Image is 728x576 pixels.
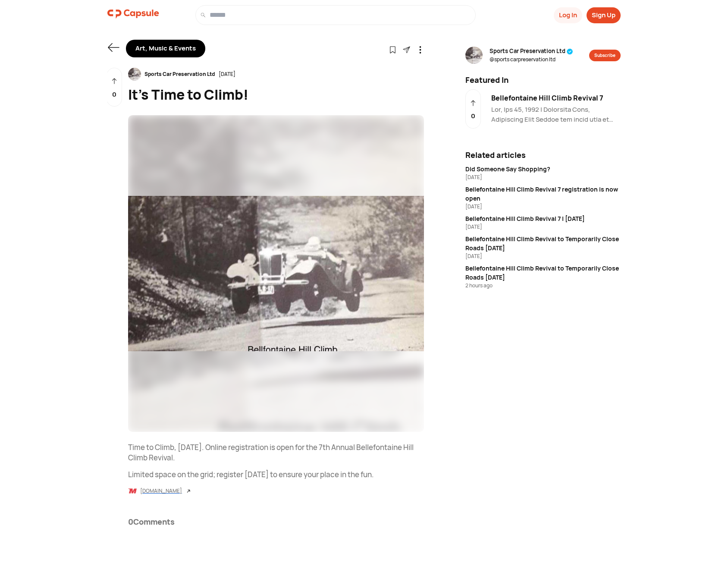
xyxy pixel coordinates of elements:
div: Featured In [460,74,626,86]
div: Bellefontaine Hill Climb Revival 7 registration is now open [465,185,621,203]
div: Bellefontaine Hill Climb Revival to Temporarily Close Roads [DATE] [465,264,621,282]
img: logo [107,5,159,22]
span: @ sports carpreservation ltd [490,56,573,63]
button: Sign Up [587,7,621,23]
button: Subscribe [589,50,621,61]
img: resizeImage [128,115,424,432]
img: tick [567,48,573,55]
div: [DATE] [465,252,621,260]
p: 0 [112,90,116,100]
div: It's Time to Climb! [128,84,424,105]
div: Bellefontaine Hill Climb Revival 7 | [DATE] [465,214,621,223]
div: Related articles [465,149,621,161]
div: [DOMAIN_NAME] [140,487,182,495]
span: Sports Car Preservation Ltd [490,47,573,56]
div: 2 hours ago [465,282,621,290]
a: [DOMAIN_NAME] [128,487,191,495]
div: 0 Comments [128,516,175,528]
div: Did Someone Say Shopping? [465,164,621,173]
img: resizeImage [128,68,141,81]
div: Sports Car Preservation Ltd [141,70,219,78]
p: Time to Climb, [DATE]. Online registration is open for the 7th Annual Bellefontaine Hill Climb Re... [128,442,424,463]
div: Bellefontaine Hill Climb Revival to Temporarily Close Roads [DATE] [465,234,621,252]
img: favicons [128,487,137,495]
div: [DATE] [465,173,621,181]
div: Bellefontaine Hill Climb Revival 7 [491,93,621,103]
p: Limited space on the grid; register [DATE] to ensure your place in the fun. [128,469,424,480]
div: Art, Music & Events [126,40,205,57]
a: logo [107,5,159,25]
div: [DATE] [465,223,621,231]
img: resizeImage [465,47,483,64]
div: [DATE] [219,70,235,78]
button: Log In [554,7,582,23]
div: [DATE] [465,203,621,211]
p: 0 [471,111,475,121]
div: Lor, Ips 45, 1992 | Dolorsita Cons, Adipiscing Elit Seddoe tem incid utla et dolore mag aliqua en... [491,105,621,124]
